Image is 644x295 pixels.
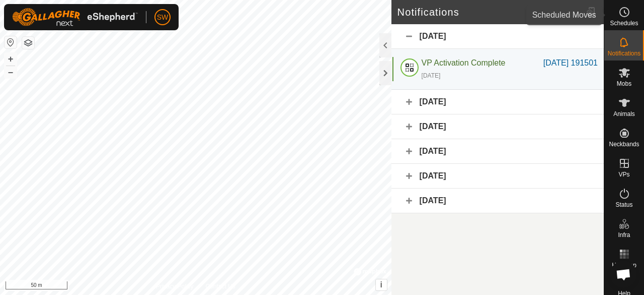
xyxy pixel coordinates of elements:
[391,189,604,213] div: [DATE]
[5,66,17,78] button: –
[615,202,632,208] span: Status
[391,114,604,139] div: [DATE]
[205,282,235,291] a: Contact Us
[397,6,582,18] h2: Notifications
[391,164,604,189] div: [DATE]
[391,139,604,164] div: [DATE]
[5,53,17,65] button: +
[22,37,34,49] button: Map Layers
[391,90,604,114] div: [DATE]
[376,279,387,290] button: i
[618,232,630,238] span: Infra
[618,171,629,178] span: VPs
[5,36,17,48] button: Reset Map
[12,8,138,26] img: Gallagher Logo
[612,262,636,268] span: Heatmap
[610,261,637,288] div: Open chat
[613,111,635,117] span: Animals
[422,58,506,67] span: VP Activation Complete
[157,12,169,23] span: SW
[380,280,382,289] span: i
[422,71,441,80] div: [DATE]
[156,282,194,291] a: Privacy Policy
[608,50,640,56] span: Notifications
[610,20,638,26] span: Schedules
[391,24,604,49] div: [DATE]
[609,141,639,147] span: Neckbands
[543,57,598,69] div: [DATE] 191501
[617,81,631,87] span: Mobs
